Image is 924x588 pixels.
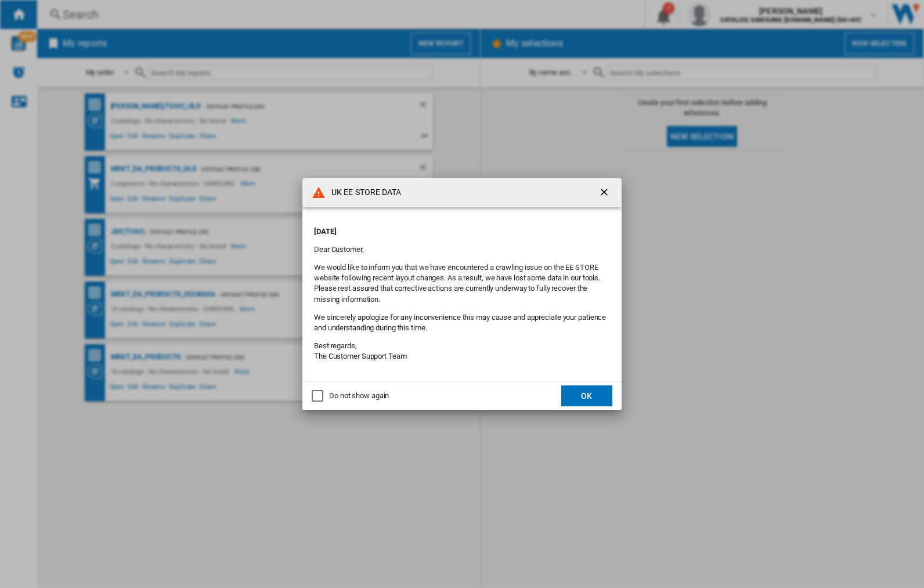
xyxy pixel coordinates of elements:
[312,391,389,402] md-checkbox: Do not show again
[314,341,610,362] p: Best regards, The Customer Support Team
[314,262,610,305] p: We would like to inform you that we have encountered a crawling issue on the EE STORE website fol...
[314,312,610,333] p: We sincerely apologize for any inconvenience this may cause and appreciate your patience and unde...
[561,385,612,406] button: OK
[598,186,612,200] ng-md-icon: getI18NText('BUTTONS.CLOSE_DIALOG')
[326,187,402,199] h4: UK EE STORE DATA
[329,391,389,401] div: Do not show again
[314,227,336,236] strong: [DATE]
[594,181,617,204] button: getI18NText('BUTTONS.CLOSE_DIALOG')
[314,244,610,255] p: Dear Customer,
